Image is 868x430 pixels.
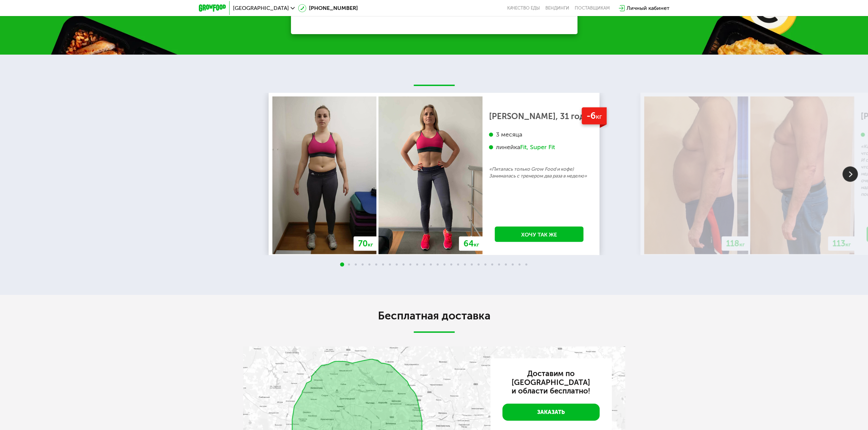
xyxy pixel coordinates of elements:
div: 118 [722,236,749,251]
h3: Доставим по [GEOGRAPHIC_DATA] и области бесплатно! [502,369,600,396]
a: Заказать [502,404,600,421]
div: 70 [354,236,378,251]
a: [PHONE_NUMBER] [298,4,358,12]
div: 64 [459,236,484,251]
span: кг [595,113,602,120]
div: 3 месяца [489,131,589,139]
div: линейка [489,143,589,151]
p: «Питалась только Grow Food и кофе) Занималась с тренером два раза в неделю» [489,166,589,180]
div: -6 [582,107,606,125]
span: кг [368,241,373,248]
span: [GEOGRAPHIC_DATA] [233,5,289,11]
span: кг [845,241,851,248]
img: Slide right [842,167,858,182]
a: Хочу так же [495,227,584,242]
div: Fit, Super Fit [520,143,555,151]
a: Качество еды [507,5,540,11]
span: кг [739,241,745,248]
h2: Бесплатная доставка [243,309,625,322]
a: Вендинги [545,5,569,11]
div: 113 [828,236,855,251]
div: поставщикам [575,5,610,11]
div: [PERSON_NAME], 31 год [489,113,589,120]
span: кг [474,241,479,248]
div: Личный кабинет [627,4,670,12]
